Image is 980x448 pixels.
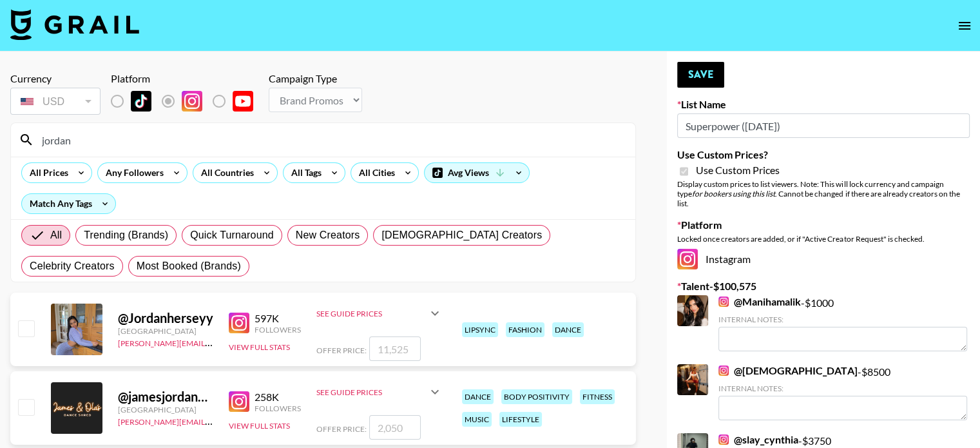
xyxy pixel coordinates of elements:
[131,91,151,112] img: TikTok
[677,280,970,293] label: Talent - $ 100,575
[316,309,427,318] div: See Guide Prices
[952,13,977,39] button: open drawer
[50,228,62,243] span: All
[255,325,301,335] div: Followers
[118,326,213,336] div: [GEOGRAPHIC_DATA]
[677,148,970,161] label: Use Custom Prices?
[462,322,498,337] div: lipsync
[118,414,309,427] a: [PERSON_NAME][EMAIL_ADDRESS][DOMAIN_NAME]
[316,298,443,329] div: See Guide Prices
[255,404,301,413] div: Followers
[369,415,421,440] input: 2,050
[677,249,970,269] div: Instagram
[22,163,71,182] div: All Prices
[283,163,324,182] div: All Tags
[10,9,139,40] img: Grail Talent
[269,72,362,85] div: Campaign Type
[22,194,115,213] div: Match Any Tags
[718,434,729,445] img: Instagram
[718,295,801,308] a: @Manihamalik
[501,389,572,404] div: body positivity
[677,62,724,88] button: Save
[499,412,542,427] div: lifestyle
[182,91,202,112] img: Instagram
[506,322,544,337] div: fashion
[255,312,301,325] div: 597K
[462,412,492,427] div: music
[351,163,398,182] div: All Cities
[718,297,729,307] img: Instagram
[677,219,970,231] label: Platform
[111,72,264,85] div: Platform
[229,391,249,412] img: Instagram
[193,163,256,182] div: All Countries
[296,228,360,243] span: New Creators
[552,322,584,337] div: dance
[316,346,367,355] span: Offer Price:
[677,249,698,269] img: Instagram
[118,336,309,348] a: [PERSON_NAME][EMAIL_ADDRESS][DOMAIN_NAME]
[381,228,542,243] span: [DEMOGRAPHIC_DATA] Creators
[718,295,967,351] div: - $ 1000
[137,258,241,274] span: Most Booked (Brands)
[34,130,628,150] input: Search by User Name
[229,421,290,431] button: View Full Stats
[233,91,253,112] img: YouTube
[190,228,274,243] span: Quick Turnaround
[718,315,967,324] div: Internal Notes:
[229,313,249,333] img: Instagram
[677,179,970,208] div: Display custom prices to list viewers. Note: This will lock currency and campaign type . Cannot b...
[425,163,529,182] div: Avg Views
[369,336,421,361] input: 11,525
[316,424,367,434] span: Offer Price:
[316,376,443,407] div: See Guide Prices
[718,384,967,393] div: Internal Notes:
[84,228,168,243] span: Trending (Brands)
[13,90,98,113] div: USD
[718,433,798,446] a: @slay_cynthia
[677,234,970,244] div: Locked once creators are added, or if "Active Creator Request" is checked.
[10,85,101,117] div: Currency is locked to USD
[580,389,615,404] div: fitness
[718,364,857,377] a: @[DEMOGRAPHIC_DATA]
[98,163,166,182] div: Any Followers
[30,258,115,274] span: Celebrity Creators
[118,405,213,414] div: [GEOGRAPHIC_DATA]
[677,98,970,111] label: List Name
[718,364,967,420] div: - $ 8500
[316,387,427,397] div: See Guide Prices
[10,72,101,85] div: Currency
[718,365,729,376] img: Instagram
[462,389,494,404] div: dance
[118,389,213,405] div: @ jamesjordan1978
[118,310,213,326] div: @ Jordanherseyy
[229,342,290,352] button: View Full Stats
[696,164,780,177] span: Use Custom Prices
[111,88,264,115] div: List locked to Instagram.
[255,391,301,404] div: 258K
[692,189,775,199] em: for bookers using this list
